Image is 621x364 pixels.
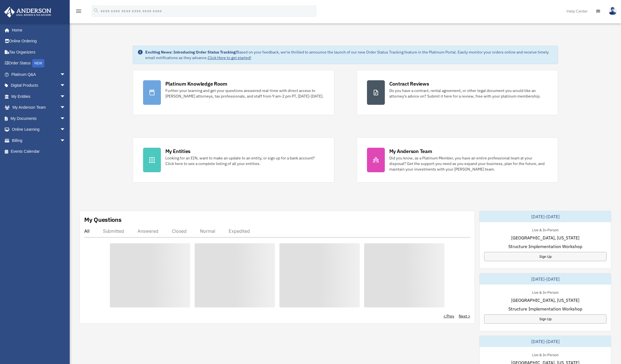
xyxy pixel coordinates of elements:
[165,88,324,99] div: Further your learning and get your questions answered real-time with direct access to [PERSON_NAM...
[4,58,74,69] a: Order StatusNEW
[357,70,558,115] a: Contract Reviews Do you have a contract, rental agreement, or other legal document you would like...
[145,49,554,60] div: Based on your feedback, we're thrilled to announce the launch of our new Order Status Tracking fe...
[4,113,74,124] a: My Documentsarrow_drop_down
[480,273,611,285] div: [DATE]-[DATE]
[4,47,74,58] a: Tax Organizers
[229,228,250,234] div: Expedited
[60,80,71,91] span: arrow_drop_down
[133,70,334,115] a: Platinum Knowledge Room Further your learning and get your questions answered real-time with dire...
[528,351,563,357] div: Live & In-Person
[200,228,215,234] div: Normal
[208,55,251,60] a: Click Here to get started!
[508,305,582,312] span: Structure Implementation Workshop
[60,69,71,80] span: arrow_drop_down
[4,102,74,113] a: My Anderson Teamarrow_drop_down
[4,146,74,157] a: Events Calendar
[103,228,124,234] div: Submitted
[60,135,71,146] span: arrow_drop_down
[4,135,74,146] a: Billingarrow_drop_down
[528,289,563,295] div: Live & In-Person
[511,297,579,304] span: [GEOGRAPHIC_DATA], [US_STATE]
[165,155,324,166] div: Looking for an EIN, want to make an update to an entity, or sign up for a bank account? Click her...
[84,215,122,224] div: My Questions
[75,8,82,14] i: menu
[137,228,158,234] div: Answered
[60,124,71,135] span: arrow_drop_down
[4,80,74,91] a: Digital Productsarrow_drop_down
[508,243,582,250] span: Structure Implementation Workshop
[75,10,82,14] a: menu
[60,113,71,124] span: arrow_drop_down
[4,124,74,135] a: Online Learningarrow_drop_down
[484,314,606,324] a: Sign Up
[511,234,579,241] span: [GEOGRAPHIC_DATA], [US_STATE]
[172,228,187,234] div: Closed
[357,137,558,183] a: My Anderson Team Did you know, as a Platinum Member, you have an entire professional team at your...
[4,91,74,102] a: My Entitiesarrow_drop_down
[165,80,227,87] div: Platinum Knowledge Room
[165,148,190,155] div: My Entities
[93,8,99,14] i: search
[608,7,617,15] img: User Pic
[389,155,548,172] div: Did you know, as a Platinum Member, you have an entire professional team at your disposal? Get th...
[3,7,53,18] img: Anderson Advisors Platinum Portal
[84,228,90,234] div: All
[4,36,74,47] a: Online Ordering
[528,227,563,232] div: Live & In-Person
[4,25,71,36] a: Home
[484,252,606,261] a: Sign Up
[4,69,74,80] a: Platinum Q&Aarrow_drop_down
[133,137,334,183] a: My Entities Looking for an EIN, want to make an update to an entity, or sign up for a bank accoun...
[145,50,237,55] strong: Exciting News: Introducing Order Status Tracking!
[389,148,432,155] div: My Anderson Team
[389,80,429,87] div: Contract Reviews
[60,91,71,102] span: arrow_drop_down
[459,313,470,319] a: Next >
[389,88,548,99] div: Do you have a contract, rental agreement, or other legal document you would like an attorney's ad...
[480,211,611,222] div: [DATE]-[DATE]
[32,59,44,67] div: NEW
[480,336,611,347] div: [DATE]-[DATE]
[443,313,454,319] a: < Prev
[60,102,71,113] span: arrow_drop_down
